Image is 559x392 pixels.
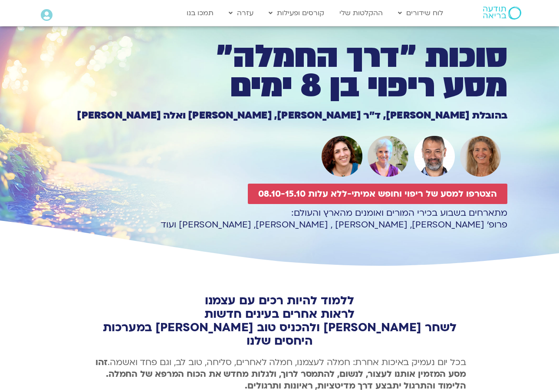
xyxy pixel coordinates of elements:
[264,5,329,21] a: קורסים ופעילות
[93,356,466,392] p: בכל יום נעמיק באיכות אחרת: חמלה לעצמנו, חמלה לאחרים, סליחה, טוב לב, וגם פחד ואשמה.
[52,207,507,231] p: מתארחים בשבוע בכירי המורים ואומנים מהארץ והעולם: פרופ׳ [PERSON_NAME], [PERSON_NAME] , [PERSON_NAM...
[93,294,466,348] h2: ללמוד להיות רכים עם עצמנו לראות אחרים בעינים חדשות לשחר [PERSON_NAME] ולהכניס טוב [PERSON_NAME] ב...
[258,189,497,199] span: הצטרפו למסע של ריפוי וחופש אמיתי-ללא עלות 08.10-15.10
[335,5,387,21] a: ההקלטות שלי
[394,5,447,21] a: לוח שידורים
[483,7,521,20] img: תודעה בריאה
[182,5,218,21] a: תמכו בנו
[248,184,507,204] a: הצטרפו למסע של ריפוי וחופש אמיתי-ללא עלות 08.10-15.10
[52,111,507,120] h1: בהובלת [PERSON_NAME], ד״ר [PERSON_NAME], [PERSON_NAME] ואלה [PERSON_NAME]
[52,42,507,101] h1: סוכות ״דרך החמלה״ מסע ריפוי בן 8 ימים
[224,5,258,21] a: עזרה
[95,356,466,392] b: זהו מסע המזמין אותנו לעצור, לנשום, להתמסר לרוך, ולגלות מחדש את הכוח המרפא של החמלה. הלימוד והתרגו...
